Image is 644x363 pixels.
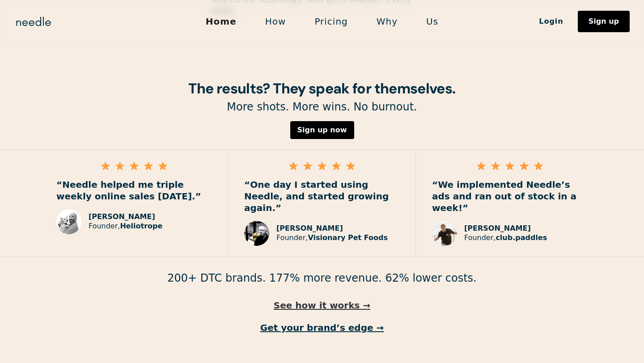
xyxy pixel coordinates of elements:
[276,233,388,243] p: Founder,
[308,233,388,242] strong: Visionary Pet Foods
[412,12,453,31] a: Us
[56,179,212,202] p: “Needle helped me triple weekly online sales [DATE].”
[432,179,588,214] p: “We implemented Needle’s ads and ran out of stock in a week!”
[89,212,155,221] strong: [PERSON_NAME]
[244,179,399,214] p: “One day I started using Needle, and started growing again.”
[496,233,547,242] strong: club.paddles
[464,233,547,243] p: Founder,
[191,12,251,31] a: Home
[89,222,162,231] p: Founder,
[300,12,362,31] a: Pricing
[290,121,354,139] a: Sign up now
[276,224,343,232] strong: [PERSON_NAME]
[525,14,578,29] a: Login
[188,79,455,98] strong: The results? They speak for themselves.
[578,11,630,32] a: Sign up
[362,12,412,31] a: Why
[464,224,531,232] strong: [PERSON_NAME]
[251,12,301,31] a: How
[120,222,162,230] strong: Heliotrope
[297,127,347,134] div: Sign up now
[589,18,619,25] div: Sign up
